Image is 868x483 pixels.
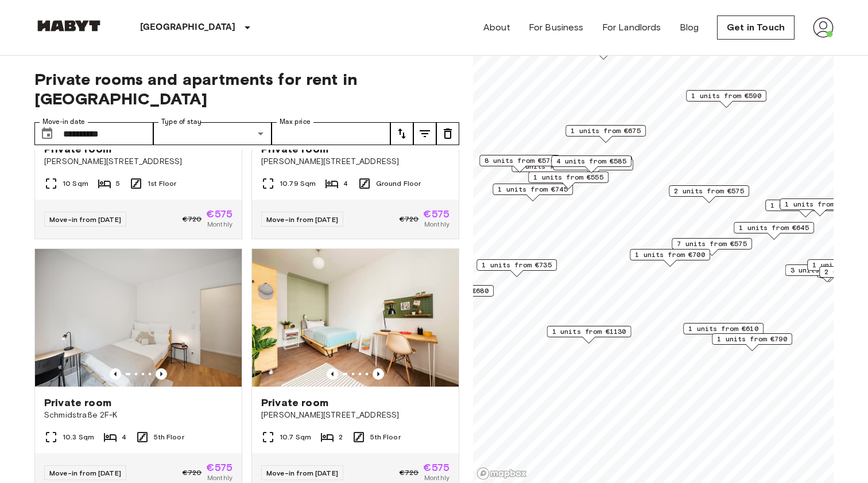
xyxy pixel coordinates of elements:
[390,122,413,145] button: tune
[206,209,232,219] span: €575
[261,410,449,421] span: [PERSON_NAME][STREET_ADDRESS]
[370,432,400,442] span: 5th Floor
[686,90,766,108] div: Map marker
[571,126,641,136] span: 1 units from €675
[156,368,167,380] button: Previous image
[252,249,459,387] img: Marketing picture of unit DE-01-09-016-02Q
[790,265,865,275] span: 3 units from €1130
[34,20,103,32] img: Habyt
[785,199,855,209] span: 1 units from €660
[423,209,449,219] span: €575
[42,117,85,127] label: Move-in date
[49,215,121,224] span: Move-in from [DATE]
[400,468,419,478] span: €720
[423,462,449,473] span: €575
[485,155,555,166] span: 8 units from €570
[683,323,764,341] div: Map marker
[36,122,59,145] button: Choose date, selected date is 1 Oct 2025
[418,286,489,296] span: 1 units from €680
[672,238,752,256] div: Map marker
[207,473,232,483] span: Monthly
[717,334,787,344] span: 1 units from €790
[207,219,232,229] span: Monthly
[635,250,705,260] span: 1 units from €700
[110,368,121,380] button: Previous image
[44,156,232,168] span: [PERSON_NAME][STREET_ADDRESS]
[712,333,792,351] div: Map marker
[674,186,744,196] span: 2 units from €575
[691,91,761,101] span: 1 units from €590
[547,326,631,344] div: Map marker
[498,184,568,194] span: 1 units from €745
[483,21,510,34] a: About
[476,259,557,277] div: Map marker
[780,198,860,216] div: Map marker
[533,172,603,182] span: 1 units from €555
[34,69,459,108] span: Private rooms and apartments for rent in [GEOGRAPHIC_DATA]
[206,462,232,473] span: €575
[280,117,311,127] label: Max price
[551,155,631,173] div: Map marker
[261,156,449,168] span: [PERSON_NAME][STREET_ADDRESS]
[44,410,232,421] span: Schmidstraße 2F-K
[436,122,459,145] button: tune
[122,432,126,442] span: 4
[154,432,184,442] span: 5th Floor
[339,432,343,442] span: 2
[261,396,328,410] span: Private room
[161,117,201,127] label: Type of stay
[183,214,202,224] span: €720
[413,122,436,145] button: tune
[373,368,384,380] button: Previous image
[677,239,747,249] span: 7 units from €575
[424,219,449,229] span: Monthly
[770,200,840,211] span: 1 units from €660
[148,178,176,189] span: 1st Floor
[552,326,626,337] span: 1 units from €1130
[44,396,111,410] span: Private room
[813,17,834,38] img: avatar
[424,473,449,483] span: Monthly
[669,185,749,203] div: Map marker
[266,469,338,477] span: Move-in from [DATE]
[63,178,88,189] span: 10 Sqm
[49,469,121,477] span: Move-in from [DATE]
[734,222,814,240] div: Map marker
[739,223,809,233] span: 1 units from €645
[476,467,527,480] a: Mapbox logo
[327,368,338,380] button: Previous image
[140,21,236,34] p: [GEOGRAPHIC_DATA]
[602,21,661,34] a: For Landlords
[765,200,846,217] div: Map marker
[280,178,316,189] span: 10.79 Sqm
[565,125,646,143] div: Map marker
[482,260,552,270] span: 1 units from €735
[529,21,584,34] a: For Business
[266,215,338,224] span: Move-in from [DATE]
[528,172,609,189] div: Map marker
[35,249,242,387] img: Marketing picture of unit DE-01-260-067-04
[400,214,419,224] span: €720
[479,155,560,173] div: Map marker
[280,432,311,442] span: 10.7 Sqm
[183,468,202,478] span: €720
[556,156,626,166] span: 4 units from €585
[343,178,348,189] span: 4
[376,178,421,189] span: Ground Floor
[630,249,710,267] div: Map marker
[116,178,120,189] span: 5
[688,324,758,334] span: 1 units from €610
[717,15,795,40] a: Get in Touch
[680,21,699,34] a: Blog
[63,432,94,442] span: 10.3 Sqm
[493,184,573,201] div: Map marker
